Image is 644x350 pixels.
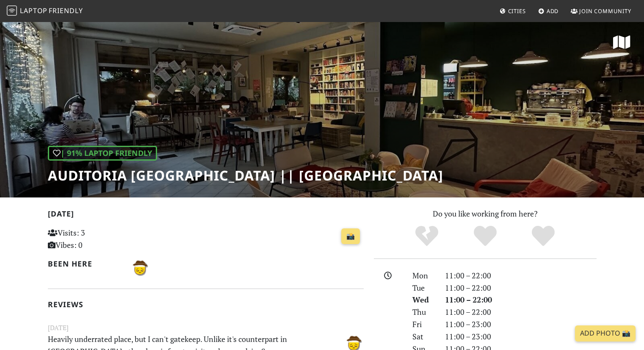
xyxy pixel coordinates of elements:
div: Definitely! [514,225,572,248]
div: Fri [407,318,439,331]
a: Add [535,3,562,19]
span: Join Community [579,7,631,15]
img: 3609-basel.jpg [129,258,149,278]
div: 11:00 – 22:00 [440,282,602,294]
img: LaptopFriendly [7,6,17,16]
a: 📸 [341,228,360,244]
small: [DATE] [43,322,369,333]
div: 11:00 – 23:00 [440,318,602,331]
div: Tue [407,282,439,294]
a: Add Photo 📸 [575,325,636,342]
p: Visits: 3 Vibes: 0 [48,227,146,251]
span: Friendly [49,6,83,15]
div: Wed [407,294,439,306]
a: LaptopFriendly LaptopFriendly [7,4,83,19]
div: 11:00 – 22:00 [440,306,602,318]
div: Sat [407,331,439,343]
h2: Been here [48,259,119,268]
p: Do you like working from here? [374,208,597,220]
div: | 91% Laptop Friendly [48,146,157,161]
span: Cities [508,7,526,15]
div: Yes [456,225,514,248]
h2: Reviews [48,300,364,309]
div: Mon [407,269,439,282]
div: No [398,225,456,248]
div: 11:00 – 22:00 [440,269,602,282]
span: Basel B [343,337,363,347]
h2: [DATE] [48,209,364,222]
h1: Auditoria [GEOGRAPHIC_DATA] || [GEOGRAPHIC_DATA] [48,167,443,183]
span: Add [547,7,559,15]
span: Laptop [20,6,47,15]
a: Join Community [567,3,635,19]
div: Thu [407,306,439,318]
span: Basel B [129,262,149,272]
div: 11:00 – 22:00 [440,294,602,306]
div: 11:00 – 23:00 [440,331,602,343]
a: Cities [496,3,529,19]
